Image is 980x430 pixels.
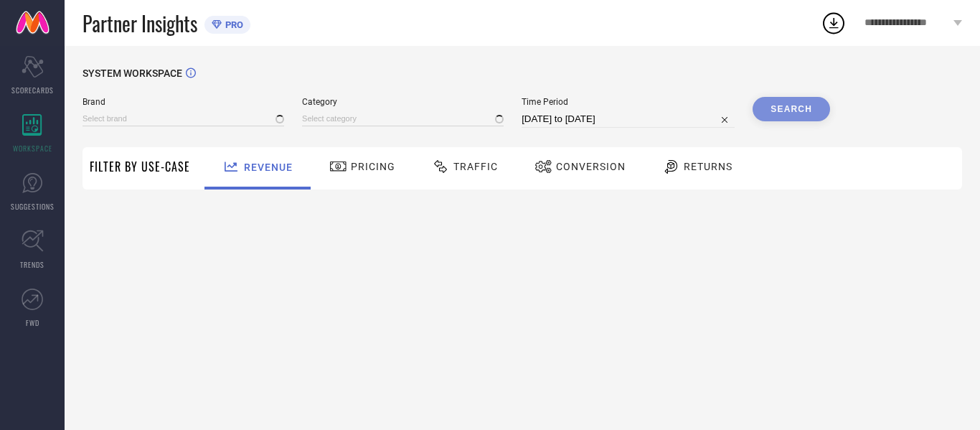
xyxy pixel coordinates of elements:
span: SYSTEM WORKSPACE [83,67,182,79]
input: Select time period [522,111,735,128]
span: SUGGESTIONS [11,201,55,212]
span: Revenue [244,162,293,173]
span: Partner Insights [83,9,197,38]
span: FWD [26,317,39,328]
input: Select brand [83,111,284,126]
input: Select category [302,111,504,126]
span: Filter By Use-Case [90,158,190,175]
span: Pricing [351,161,395,172]
span: Brand [83,97,284,107]
span: Traffic [453,161,498,172]
span: Time Period [522,97,735,107]
span: TRENDS [20,259,44,270]
span: WORKSPACE [13,143,52,154]
span: Conversion [556,161,626,172]
span: SCORECARDS [11,85,54,95]
span: PRO [222,19,243,30]
div: Open download list [821,10,847,36]
span: Category [302,97,504,107]
span: Returns [684,161,732,172]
